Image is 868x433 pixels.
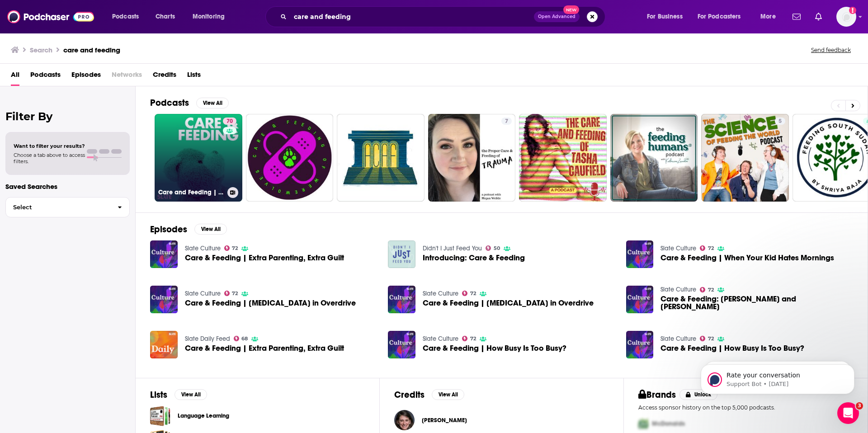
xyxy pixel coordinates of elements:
[11,67,19,86] span: All
[708,246,714,250] span: 72
[7,8,94,25] img: Podchaser - Follow, Share and Rate Podcasts
[626,331,654,358] img: Care & Feeding | How Busy Is Too Busy?
[486,245,500,251] a: 50
[423,299,594,307] a: Care & Feeding | Separation Anxiety in Overdrive
[388,286,415,313] img: Care & Feeding | Separation Anxiety in Overdrive
[428,114,516,202] a: 7
[185,254,344,262] a: Care & Feeding | Extra Parenting, Extra Guilt
[150,97,229,108] a: PodcastsView All
[30,67,61,86] span: Podcasts
[5,110,130,123] h2: Filter By
[789,9,804,24] a: Show notifications dropdown
[150,406,170,426] a: Language Learning
[232,246,238,250] span: 72
[652,420,685,428] span: McDonalds
[679,389,718,400] button: Unlock
[150,286,178,313] img: Care & Feeding | Separation Anxiety in Overdrive
[660,245,696,252] a: Slate Culture
[423,335,458,343] a: Slate Culture
[150,331,178,358] img: Care & Feeding | Extra Parenting, Extra Guilt
[700,336,714,341] a: 72
[423,344,566,352] a: Care & Feeding | How Busy Is Too Busy?
[112,67,142,86] span: Networks
[150,9,180,24] a: Charts
[778,117,782,126] span: 5
[226,117,233,126] span: 70
[196,98,229,108] button: View All
[150,224,227,235] a: EpisodesView All
[150,224,187,235] h2: Episodes
[462,336,476,341] a: 72
[647,10,683,23] span: For Business
[660,335,696,343] a: Slate Culture
[185,299,356,307] span: Care & Feeding | [MEDICAL_DATA] in Overdrive
[232,292,238,296] span: 72
[470,337,476,341] span: 72
[836,7,856,27] span: Logged in as ldigiovine
[193,10,225,23] span: Monitoring
[234,336,248,341] a: 68
[394,410,415,430] img: Andrea Ippolito
[505,117,508,126] span: 7
[14,152,85,165] span: Choose a tab above to access filters.
[660,344,804,352] a: Care & Feeding | How Busy Is Too Busy?
[856,402,863,409] span: 3
[394,389,425,400] h2: Credits
[150,389,207,400] a: ListsView All
[186,9,236,24] button: open menu
[185,335,230,343] a: Slate Daily Feed
[241,337,248,341] span: 68
[224,245,238,251] a: 72
[754,9,787,24] button: open menu
[150,240,178,268] img: Care & Feeding | Extra Parenting, Extra Guilt
[563,5,580,14] span: New
[660,295,853,311] span: Care & Feeding: [PERSON_NAME] and [PERSON_NAME]
[626,286,654,313] img: Care & Feeding: Tom and Jerry Toddlers
[501,118,512,125] a: 7
[156,10,175,23] span: Charts
[692,9,754,24] button: open menu
[63,46,120,54] h3: care and feeding
[30,46,52,54] h3: Search
[626,240,654,268] img: Care & Feeding | When Your Kid Hates Mornings
[178,411,229,421] a: Language Learning
[185,344,344,352] a: Care & Feeding | Extra Parenting, Extra Guilt
[423,245,482,252] a: Didn't I Just Feed You
[538,14,576,19] span: Open Advanced
[687,345,868,409] iframe: Intercom notifications message
[290,9,534,24] input: Search podcasts, credits, & more...
[701,114,789,202] a: 5
[153,67,176,86] a: Credits
[660,295,853,311] a: Care & Feeding: Tom and Jerry Toddlers
[274,6,614,27] div: Search podcasts, credits, & more...
[494,246,500,250] span: 50
[660,286,696,293] a: Slate Culture
[641,9,694,24] button: open menu
[708,288,714,292] span: 72
[660,254,834,262] span: Care & Feeding | When Your Kid Hates Mornings
[836,7,856,27] button: Show profile menu
[423,254,525,262] a: Introducing: Care & Feeding
[5,197,130,217] button: Select
[638,404,853,411] p: Access sponsor history on the top 5,000 podcasts.
[185,245,221,252] a: Slate Culture
[194,224,227,235] button: View All
[760,10,776,23] span: More
[388,240,415,268] img: Introducing: Care & Feeding
[422,417,467,424] span: [PERSON_NAME]
[14,143,85,149] span: Want to filter your results?
[185,299,356,307] a: Care & Feeding | Separation Anxiety in Overdrive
